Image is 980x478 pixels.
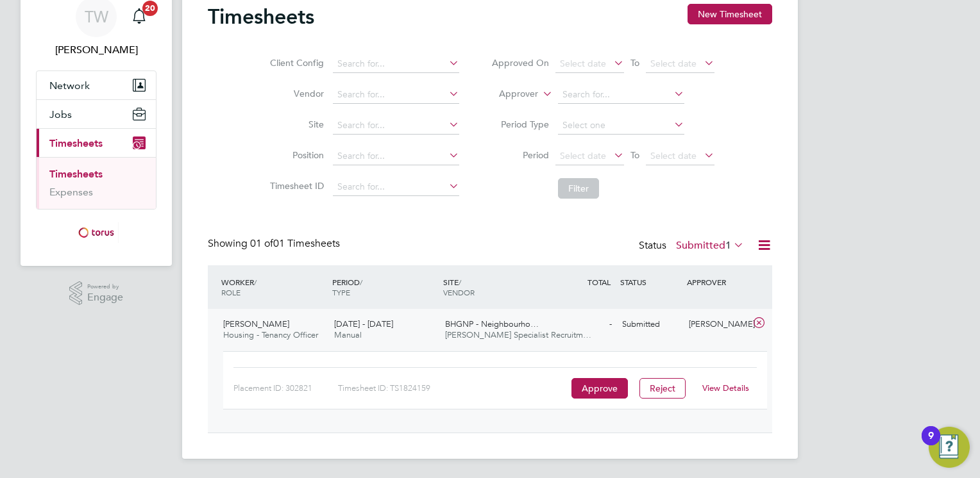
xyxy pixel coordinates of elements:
[360,277,362,287] span: /
[558,117,684,135] input: Select one
[49,137,103,149] span: Timesheets
[688,4,772,24] button: New Timesheet
[334,318,393,329] span: [DATE] - [DATE]
[87,281,123,292] span: Powered by
[37,100,156,128] button: Jobs
[627,147,643,163] span: To
[440,270,551,304] div: SITE
[587,277,611,287] span: TOTAL
[69,281,124,306] a: Powered byEngage
[333,178,459,196] input: Search for...
[684,270,750,293] div: APPROVER
[266,180,324,192] label: Timesheet ID
[266,119,324,130] label: Site
[250,237,273,250] span: 01 of
[221,287,241,297] span: ROLE
[684,314,750,335] div: [PERSON_NAME]
[49,186,93,198] a: Expenses
[332,287,350,297] span: TYPE
[550,314,617,335] div: -
[223,329,318,340] span: Housing - Tenancy Officer
[558,178,599,199] button: Filter
[208,237,342,251] div: Showing
[617,270,684,293] div: STATUS
[233,378,338,399] div: Placement ID: 302821
[445,318,539,329] span: BHGNP - Neighbourho…
[49,168,103,180] a: Timesheets
[491,149,549,161] label: Period
[676,239,744,252] label: Submitted
[36,222,156,243] a: Go to home page
[85,8,108,25] span: TW
[333,86,459,104] input: Search for...
[627,54,643,71] span: To
[74,222,119,243] img: torus-logo-retina.png
[329,270,440,304] div: PERIOD
[617,314,684,335] div: Submitted
[208,4,314,29] h2: Timesheets
[445,329,591,340] span: [PERSON_NAME] Specialist Recruitm…
[266,57,324,69] label: Client Config
[223,318,289,329] span: [PERSON_NAME]
[560,150,606,161] span: Select date
[36,42,156,58] span: Tricia Walker
[560,58,606,69] span: Select date
[333,117,459,135] input: Search for...
[37,157,156,209] div: Timesheets
[650,150,697,161] span: Select date
[725,239,731,252] span: 1
[266,149,324,161] label: Position
[250,237,340,250] span: 01 Timesheets
[254,277,257,287] span: /
[702,383,749,393] a: View Details
[37,129,156,157] button: Timesheets
[558,86,684,104] input: Search for...
[639,237,747,255] div: Status
[218,270,329,304] div: WORKER
[480,88,538,101] label: Approver
[491,119,549,130] label: Period Type
[929,427,970,468] button: Open Resource Center, 9 new notifications
[87,292,123,303] span: Engage
[491,57,549,69] label: Approved On
[266,88,324,99] label: Vendor
[49,79,90,92] span: Network
[443,287,475,297] span: VENDOR
[333,147,459,165] input: Search for...
[142,1,158,16] span: 20
[650,58,697,69] span: Select date
[928,436,934,452] div: 9
[338,378,568,399] div: Timesheet ID: TS1824159
[333,55,459,73] input: Search for...
[334,329,362,340] span: Manual
[49,108,72,120] span: Jobs
[37,71,156,99] button: Network
[639,378,686,399] button: Reject
[459,277,461,287] span: /
[571,378,628,399] button: Approve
